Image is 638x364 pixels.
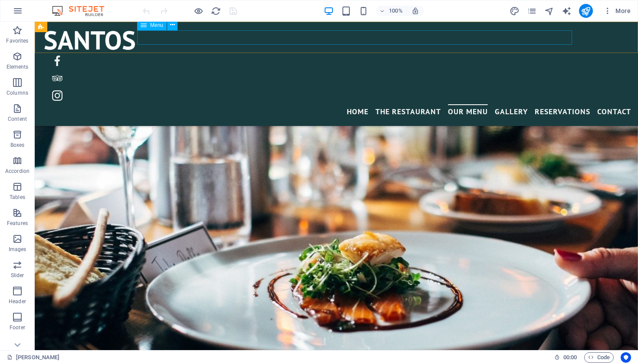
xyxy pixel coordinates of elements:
[7,89,28,96] p: Columns
[9,298,26,305] p: Header
[211,6,221,16] i: Reload page
[7,63,29,70] p: Elements
[527,6,537,16] i: Pages (Ctrl+Alt+S)
[150,23,163,28] span: Menu
[527,6,537,16] button: pages
[554,352,577,363] h6: Session time
[562,6,572,16] i: AI Writer
[544,6,555,16] button: navigator
[569,354,571,361] span: :
[579,4,593,18] button: publish
[193,6,204,16] button: Click here to leave preview mode and continue editing
[588,352,610,363] span: Code
[6,37,28,44] p: Favorites
[8,116,27,122] p: Content
[621,352,631,363] button: Usercentrics
[10,142,25,149] p: Boxes
[603,7,631,15] span: More
[544,6,554,16] i: Navigator
[376,6,407,16] button: 100%
[389,6,403,16] h6: 100%
[581,6,591,16] i: Publish
[600,4,634,18] button: More
[584,352,614,363] button: Code
[210,6,221,16] button: reload
[510,6,520,16] i: Design (Ctrl+Alt+Y)
[5,168,30,175] p: Accordion
[563,352,577,363] span: 00 00
[11,272,24,279] p: Slider
[10,324,25,331] p: Footer
[562,6,572,16] button: text_generator
[9,246,26,253] p: Images
[50,6,115,16] img: Editor Logo
[510,6,520,16] button: design
[7,220,28,227] p: Features
[411,7,419,15] i: On resize automatically adjust zoom level to fit chosen device.
[7,352,59,363] a: Click to cancel selection. Double-click to open Pages
[10,194,25,201] p: Tables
